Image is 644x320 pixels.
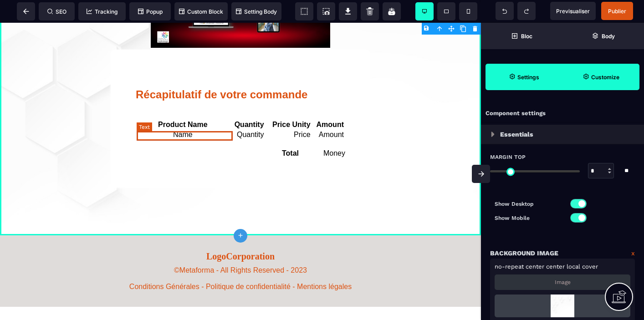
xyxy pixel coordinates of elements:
[303,127,345,135] text: Money
[230,107,265,117] td: Quantity
[481,23,562,49] span: Open Blocks
[495,263,524,270] span: no-repeat
[490,248,558,259] p: Background Image
[206,229,275,239] b: LogoCorporation
[236,8,277,15] span: Setting Body
[490,153,526,161] span: Margin Top
[312,107,344,117] td: Amount
[517,74,539,81] strong: Settings
[582,263,598,270] span: cover
[266,107,311,117] td: Price
[535,295,589,317] img: loading
[500,129,533,140] p: Essentials
[282,127,299,134] text: Total
[608,8,626,15] span: Publier
[562,64,639,90] span: Open Style Manager
[266,97,311,107] th: Price Unity
[555,279,571,285] p: Image
[137,97,229,107] th: Product Name
[47,8,66,15] span: SEO
[295,2,313,20] span: View components
[138,8,163,15] span: Popup
[491,132,495,137] img: loading
[136,61,345,83] h2: Récapitulatif de votre commande
[111,241,370,270] text: ©Metaforma - All Rights Reserved - 2023 Conditions Générales - Politique de confidentialité - Men...
[591,74,619,81] strong: Customize
[87,8,118,15] span: Tracking
[312,97,344,107] th: Amount
[230,97,265,107] th: Quantity
[495,213,562,223] p: Show Mobile
[317,2,335,20] span: Screenshot
[179,8,223,15] span: Custom Block
[486,64,562,90] span: Settings
[526,263,565,270] span: center center
[602,33,615,40] strong: Body
[562,23,644,49] span: Open Layer Manager
[495,199,562,208] p: Show Desktop
[137,107,229,117] td: Name
[550,2,596,20] span: Preview
[567,263,580,270] span: local
[481,105,644,122] div: Component settings
[631,248,635,259] a: x
[556,8,590,15] span: Previsualiser
[521,33,532,40] strong: Bloc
